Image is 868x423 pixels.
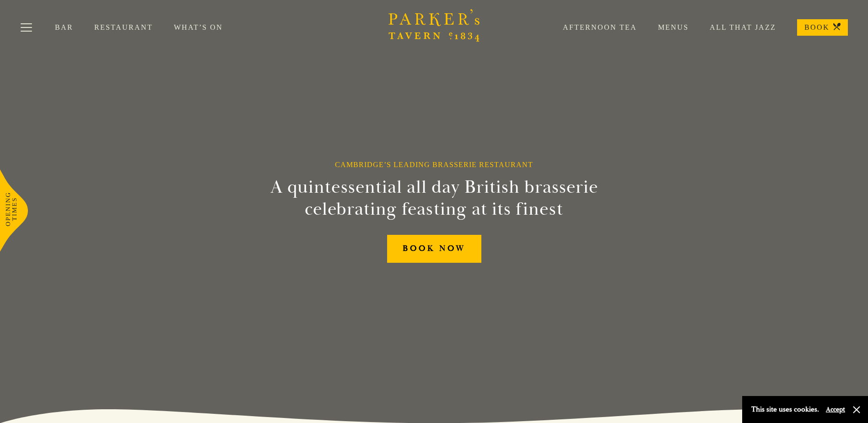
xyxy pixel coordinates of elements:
button: Accept [826,405,845,414]
a: BOOK NOW [387,235,481,263]
p: This site uses cookies. [751,403,819,416]
h1: Cambridge’s Leading Brasserie Restaurant [335,160,533,169]
button: Close and accept [852,405,861,414]
h2: A quintessential all day British brasserie celebrating feasting at its finest [226,176,643,220]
